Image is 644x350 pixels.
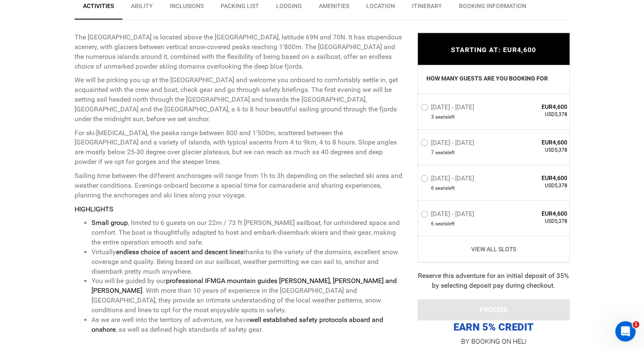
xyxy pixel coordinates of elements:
a: View All Slots [420,245,567,253]
button: PROCEED [417,299,570,320]
li: You will be guided by our . With more than 10 years of experience in the [GEOGRAPHIC_DATA] and [G... [91,276,405,315]
span: seat left [435,220,455,228]
span: s [445,113,448,120]
p: Sailing time between the different anchorages will range from 1h to 3h depending on the selected ... [75,171,405,200]
span: s [445,149,448,156]
span: 1 [633,321,639,328]
span: USD5,378 [506,218,567,225]
strong: HIGHLIGHTS [75,205,113,213]
li: Virtually thanks to the variety of the domains, excellent snow coverage and quality. Being based ... [91,247,405,277]
span: STARTING AT: EUR4,600 [451,46,536,54]
div: Reserve this adventure for an initial deposit of 35% by selecting deposit pay during checkout. [417,271,570,291]
span: USD5,378 [506,111,567,118]
span: 6 [431,220,434,228]
label: [DATE] - [DATE] [420,103,476,113]
label: [DATE] - [DATE] [420,210,476,220]
p: We will be picking you up at the [GEOGRAPHIC_DATA] and welcome you onboard to comfortably settle ... [75,75,405,124]
span: USD5,378 [506,146,567,153]
label: HOW MANY GUESTS ARE YOU BOOKING FOR [426,74,548,85]
span: EUR4,600 [506,209,567,218]
li: , limited to 6 guests on our 22m / 73 ft [PERSON_NAME] sailboat, for unhindered space and comfort... [91,218,405,247]
span: s [445,220,448,228]
iframe: Intercom live chat [615,321,636,342]
span: USD5,378 [506,182,567,189]
strong: endless choice of ascent and descent lines [116,248,243,256]
strong: professional IFMGA mountain guides [PERSON_NAME], [PERSON_NAME] and [PERSON_NAME] [91,277,397,294]
span: 7 [431,149,434,156]
strong: Small group [91,219,128,227]
span: seat left [435,113,455,120]
span: EUR4,600 [506,138,567,146]
label: [DATE] - [DATE] [420,139,476,149]
p: The [GEOGRAPHIC_DATA] is located above the [GEOGRAPHIC_DATA], latitude 69N and 70N. It has stupen... [75,33,405,71]
label: [DATE] - [DATE] [420,175,476,185]
span: 3 [431,113,434,120]
span: 6 [431,185,434,192]
span: EUR4,600 [506,102,567,111]
span: seat left [435,149,455,156]
p: For ski-[MEDICAL_DATA], the peaks range between 800 and 1’500m, scattered between the [GEOGRAPHIC... [75,128,405,167]
li: As we are well into the territory of adventure, we have , as well as defined high standards of sa... [91,315,405,335]
span: s [445,185,448,192]
span: EUR4,600 [506,174,567,182]
p: BY BOOKING ON HELI [417,336,570,347]
span: seat left [435,185,455,192]
strong: well established safety protocols aboard and onshore [91,316,383,333]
